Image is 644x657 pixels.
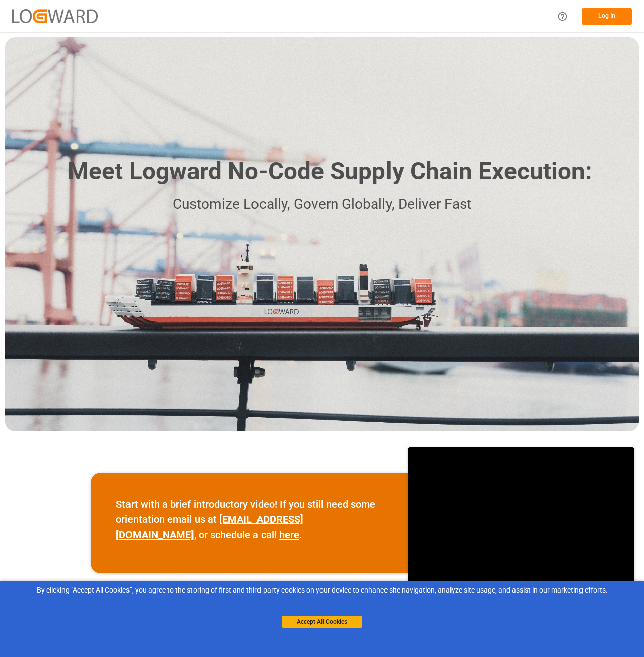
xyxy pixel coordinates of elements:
img: Logward_new_orange.png [12,9,98,23]
a: here [279,529,299,541]
p: Start with a brief introductory video! If you still need some orientation email us at , or schedu... [116,497,382,542]
button: Log In [582,8,632,25]
button: Accept All Cookies [282,616,362,628]
p: Customize Locally, Govern Globally, Deliver Fast [52,193,592,216]
h1: Meet Logward No-Code Supply Chain Execution: [68,154,592,189]
button: Help Center [551,5,574,28]
div: By clicking "Accept All Cookies”, you agree to the storing of first and third-party cookies on yo... [7,585,637,596]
